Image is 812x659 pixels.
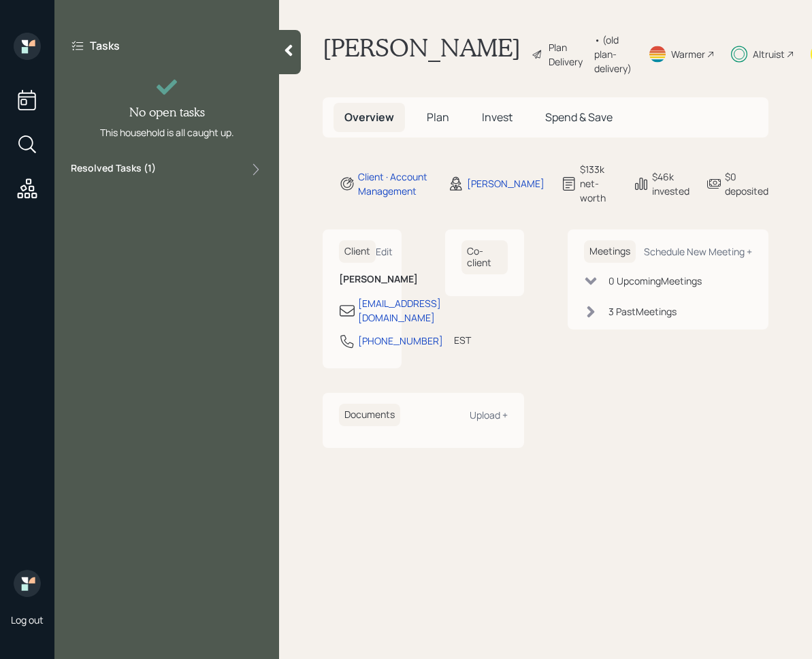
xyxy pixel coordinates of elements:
[344,110,394,125] span: Overview
[323,33,521,76] h1: [PERSON_NAME]
[753,47,785,61] div: Altruist
[549,40,587,69] div: Plan Delivery
[461,240,508,274] h6: Co-client
[14,570,41,597] img: retirable_logo.png
[358,296,441,325] div: [EMAIL_ADDRESS][DOMAIN_NAME]
[339,274,385,285] h6: [PERSON_NAME]
[608,304,677,319] div: 3 Past Meeting s
[100,125,234,140] div: This household is all caught up.
[671,47,705,61] div: Warmer
[644,245,752,258] div: Schedule New Meeting +
[580,162,617,205] div: $133k net-worth
[129,105,205,120] h4: No open tasks
[470,408,508,421] div: Upload +
[71,161,156,178] label: Resolved Tasks ( 1 )
[11,613,44,626] div: Log out
[358,334,443,348] div: [PHONE_NUMBER]
[652,170,689,198] div: $46k invested
[339,240,376,263] h6: Client
[90,38,120,53] label: Tasks
[545,110,613,125] span: Spend & Save
[339,404,400,426] h6: Documents
[427,110,449,125] span: Plan
[608,274,702,288] div: 0 Upcoming Meeting s
[376,245,393,258] div: Edit
[584,240,636,263] h6: Meetings
[467,176,545,191] div: [PERSON_NAME]
[594,33,632,76] div: • (old plan-delivery)
[725,170,768,198] div: $0 deposited
[482,110,513,125] span: Invest
[358,170,432,198] div: Client · Account Management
